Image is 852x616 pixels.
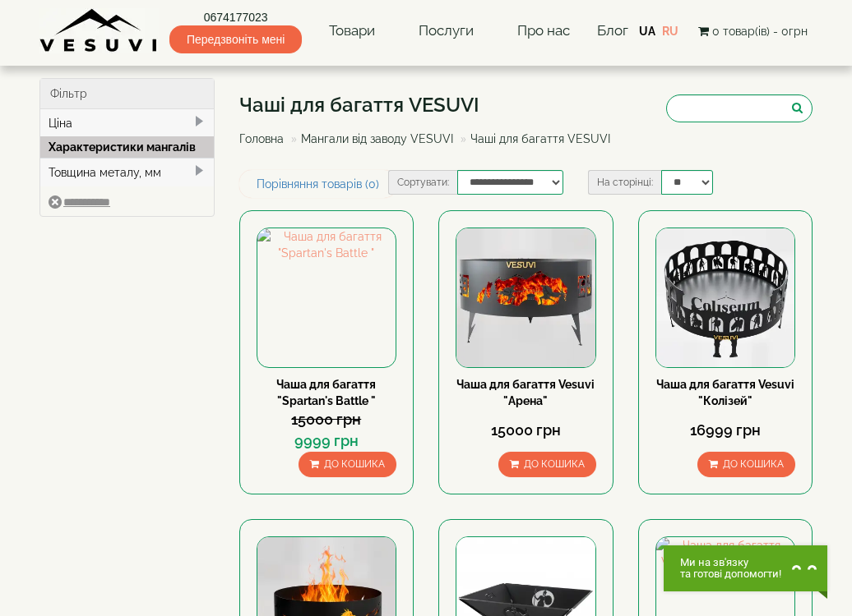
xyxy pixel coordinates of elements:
[40,109,214,137] div: Ціна
[40,158,214,186] div: Товщина металу, мм
[597,22,628,39] a: Блог
[588,170,661,195] label: На сторінці:
[39,8,159,53] img: Завод VESUVI
[239,94,623,116] h1: Чаші для багаття VESUVI
[324,458,385,470] span: До кошика
[388,170,457,195] label: Сортувати:
[680,568,781,580] span: та готові допомогти!
[257,228,396,367] img: Чаша для багаття "Spartan's Battle "
[524,458,585,470] span: До кошика
[501,12,586,50] a: Про нас
[680,557,781,568] span: Ми на зв'язку
[257,430,397,452] div: 9999 грн
[693,22,813,40] button: 0 товар(ів) - 0грн
[239,132,284,145] a: Головна
[639,25,655,38] a: UA
[662,25,678,38] a: RU
[656,378,794,407] a: Чаша для багаття Vesuvi "Колізей"
[239,170,396,198] a: Порівняння товарів (0)
[712,25,808,38] span: 0 товар(ів) - 0грн
[313,12,391,50] a: Товари
[169,9,302,25] a: 0674177023
[169,25,302,53] span: Передзвоніть мені
[456,420,596,441] div: 15000 грн
[723,458,784,470] span: До кошика
[40,79,214,109] div: Фільтр
[655,420,796,441] div: 16999 грн
[664,545,827,591] button: Chat button
[456,131,610,147] li: Чаші для багаття VESUVI
[276,378,376,407] a: Чаша для багаття "Spartan's Battle "
[697,452,795,477] button: До кошика
[299,452,396,477] button: До кошика
[456,228,595,367] img: Чаша для багаття Vesuvi "Арена"
[40,136,214,158] div: Характеристики мангалів
[456,378,595,407] a: Чаша для багаття Vesuvi "Арена"
[402,12,490,50] a: Послуги
[301,132,453,145] a: Мангали від заводу VESUVI
[257,409,397,430] div: 15000 грн
[498,452,596,477] button: До кошика
[656,228,795,367] img: Чаша для багаття Vesuvi "Колізей"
